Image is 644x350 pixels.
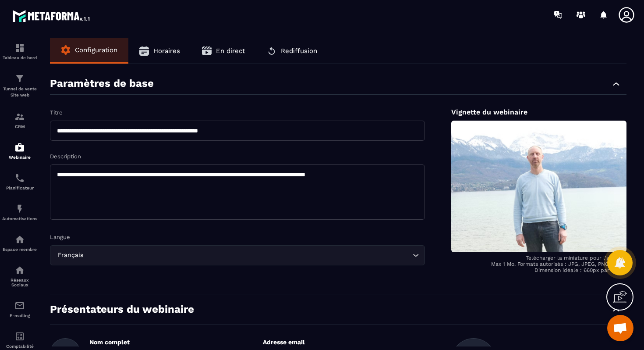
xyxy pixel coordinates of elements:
[2,36,37,67] a: formationformationTableau de bord
[56,250,85,260] span: Français
[153,47,180,55] span: Horaires
[25,14,43,21] div: v 4.0.25
[50,153,81,160] label: Description
[89,338,252,346] p: Nom complet
[451,255,626,261] p: Télécharger la miniature pour l'afficher
[50,109,63,116] label: Titre
[451,267,626,273] p: Dimension idéale : 660px par 440px
[451,108,626,116] p: Vignette du webinaire
[2,155,37,160] p: Webinaire
[14,173,25,183] img: scheduler
[2,216,37,221] p: Automatisations
[2,86,37,98] p: Tunnel de vente Site web
[14,265,25,275] img: social-network
[216,47,245,55] span: En direct
[451,261,626,267] p: Max 1 Mo. Formats autorisés : JPG, JPEG, PNG et GIF
[281,47,317,55] span: Rediffusion
[263,338,425,346] p: Adresse email
[2,197,37,228] a: automationsautomationsAutomatisations
[2,313,37,318] p: E-mailing
[50,77,154,90] p: Paramètres de base
[2,124,37,129] p: CRM
[12,8,91,24] img: logo
[14,43,25,53] img: formation
[2,55,37,60] p: Tableau de bord
[14,14,21,21] img: logo_orange.svg
[2,166,37,197] a: schedulerschedulerPlanificateur
[50,245,425,265] div: Search for option
[14,142,25,153] img: automations
[50,303,194,316] p: Présentateurs du webinaire
[2,258,37,294] a: social-networksocial-networkRéseaux Sociaux
[191,38,256,64] button: En direct
[14,300,25,311] img: email
[256,38,328,64] button: Rediffusion
[2,344,37,349] p: Comptabilité
[2,186,37,190] p: Planificateur
[2,105,37,136] a: formationformationCRM
[128,38,191,64] button: Horaires
[607,315,633,341] div: Ouvrir le chat
[2,278,37,287] p: Réseaux Sociaux
[2,136,37,166] a: automationsautomationsWebinaire
[2,294,37,325] a: emailemailE-mailing
[109,52,134,57] div: Mots-clés
[45,52,67,57] div: Domaine
[2,247,37,252] p: Espace membre
[14,73,25,84] img: formation
[99,51,106,58] img: tab_keywords_by_traffic_grey.svg
[75,46,117,54] span: Configuration
[14,331,25,342] img: accountant
[85,250,410,260] input: Search for option
[2,228,37,258] a: automationsautomationsEspace membre
[23,23,99,30] div: Domaine: [DOMAIN_NAME]
[50,234,70,240] label: Langue
[35,51,42,58] img: tab_domain_overview_orange.svg
[14,204,25,214] img: automations
[14,234,25,245] img: automations
[14,23,21,30] img: website_grey.svg
[50,38,128,62] button: Configuration
[14,111,25,122] img: formation
[2,67,37,105] a: formationformationTunnel de vente Site web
